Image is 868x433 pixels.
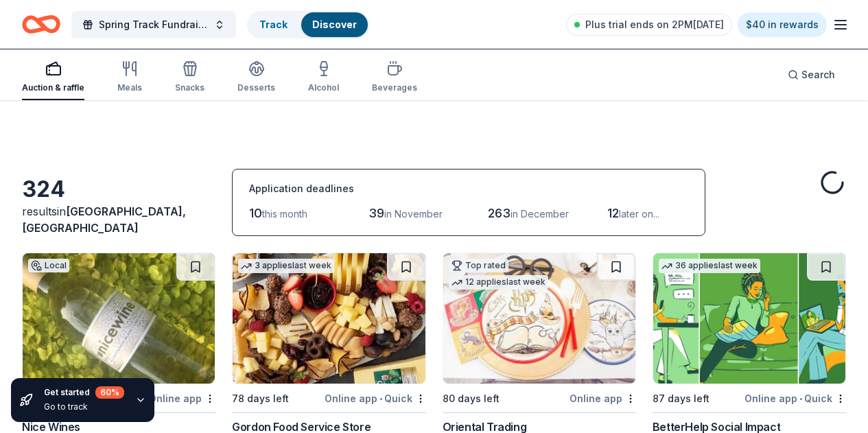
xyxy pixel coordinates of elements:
div: Local [28,259,69,272]
a: $40 in rewards [738,12,827,37]
div: 12 applies last week [449,275,548,290]
img: Image for Oriental Trading [443,253,635,384]
a: Plus trial ends on 2PM[DATE] [566,14,732,36]
div: Snacks [175,82,204,93]
div: results [22,203,215,236]
div: 324 [22,176,215,203]
button: Desserts [237,55,275,100]
span: in December [511,208,569,220]
img: Image for Gordon Food Service Store [233,253,425,384]
a: Home [22,8,60,40]
button: Search [777,61,846,89]
span: 39 [368,206,384,220]
img: Image for Nice Wines [23,253,215,384]
span: 263 [488,206,511,220]
div: Online app Quick [325,390,426,407]
div: Go to track [44,401,124,412]
span: 10 [249,206,262,220]
div: Online app [570,390,636,407]
div: Meals [117,82,142,93]
span: this month [262,208,307,220]
div: Top rated [449,259,508,272]
span: • [799,393,802,404]
button: Snacks [175,55,204,100]
span: in November [384,208,443,220]
div: Beverages [372,82,417,93]
span: in [22,204,186,235]
div: Get started [44,386,124,399]
div: 87 days left [653,390,709,407]
span: • [379,393,382,404]
div: Online app Quick [744,390,846,407]
a: Track [259,19,288,30]
button: Beverages [372,55,417,100]
span: Plus trial ends on 2PM[DATE] [585,16,724,33]
div: Auction & raffle [22,82,84,93]
div: 78 days left [232,390,289,407]
button: Auction & raffle [22,55,84,100]
div: Alcohol [308,82,339,93]
div: 3 applies last week [238,259,334,273]
div: Desserts [237,82,275,93]
div: Application deadlines [249,180,688,197]
span: later on... [619,208,659,220]
img: Image for BetterHelp Social Impact [653,253,845,384]
div: 80 days left [443,390,500,407]
span: 12 [607,206,619,220]
div: 36 applies last week [659,259,760,273]
span: [GEOGRAPHIC_DATA], [GEOGRAPHIC_DATA] [22,204,186,235]
span: Search [801,67,835,83]
a: Discover [312,19,357,30]
span: Spring Track Fundraiser- Bowling Party [99,16,209,33]
div: 60 % [95,386,124,399]
button: Alcohol [308,55,339,100]
button: Spring Track Fundraiser- Bowling Party [71,11,236,38]
button: TrackDiscover [247,11,369,38]
button: Meals [117,55,142,100]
